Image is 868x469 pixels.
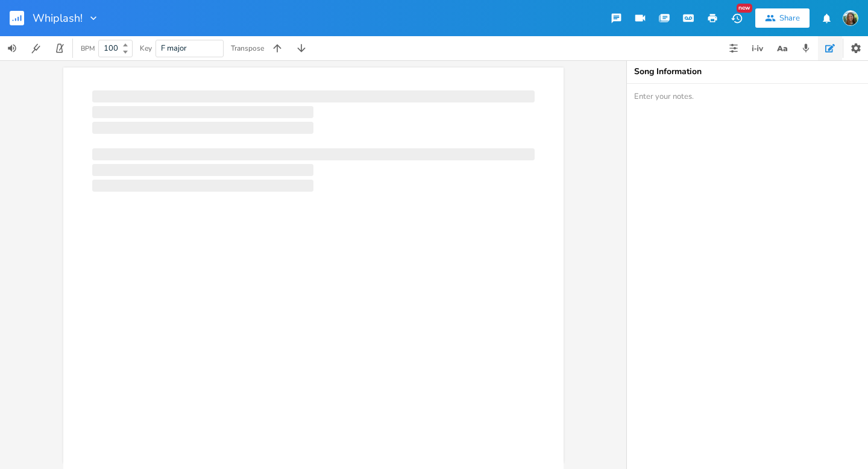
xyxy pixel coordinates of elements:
div: New [737,4,752,13]
span: Whiplash! [33,13,83,24]
div: Transpose [231,45,264,52]
span: F major [161,43,187,54]
button: Share [755,8,810,28]
button: New [725,7,749,29]
img: Olivia Burnette [843,10,858,26]
div: Song Information [634,68,861,76]
div: Key [140,45,152,52]
div: BPM [81,45,95,52]
div: Share [779,13,800,24]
